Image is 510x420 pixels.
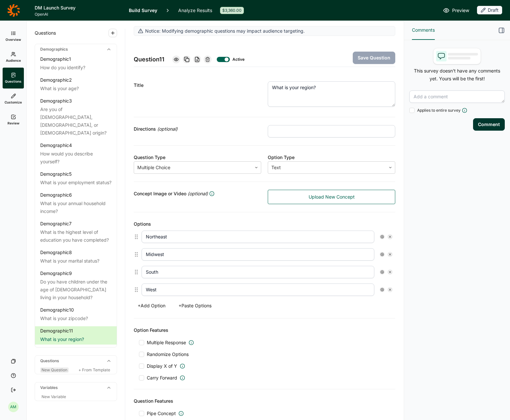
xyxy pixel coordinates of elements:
div: Variables [35,382,117,393]
div: Options [134,220,395,228]
span: Carry Forward [147,375,177,381]
div: Demographic 10 [40,307,74,313]
div: Demographic 1 [40,56,71,62]
span: Questions [35,29,56,37]
div: What is your marital status? [40,257,111,265]
div: Active [232,57,243,62]
div: Remove [387,252,393,257]
div: Question Features [134,397,395,405]
div: Title [134,81,261,89]
div: Demographic 9 [40,270,72,277]
span: Multiple Response [147,339,186,346]
span: Display X of Y [147,363,177,369]
div: Delete [204,56,212,63]
div: Settings [380,252,385,257]
p: This survey doesn't have any comments yet. Yours will be the first! [409,67,505,83]
span: Preview [452,7,469,14]
button: Draft [477,6,502,15]
div: Directions [134,125,261,133]
div: $3,360.00 [220,7,244,14]
div: Demographics [35,44,117,55]
span: Comments [412,26,435,34]
div: How would you describe yourself? [40,150,111,166]
button: +Add Option [134,301,169,310]
div: Demographic 2 [40,77,72,83]
h1: DM Launch Survey [35,4,121,12]
span: Applies to entire survey [417,108,461,113]
div: Demographic 6 [40,192,72,198]
div: Settings [380,269,385,275]
span: New Variable [42,394,66,399]
div: Do you have children under the age of [DEMOGRAPHIC_DATA] living in your household? [40,278,111,301]
a: Overview [3,26,24,47]
div: Are you of [DEMOGRAPHIC_DATA], [DEMOGRAPHIC_DATA], or [DEMOGRAPHIC_DATA] origin? [40,105,111,137]
span: Pipe Concept [147,410,176,417]
div: Demographic 3 [40,98,72,104]
span: Customize [5,100,22,105]
div: Remove [387,234,393,239]
div: Settings [380,234,385,239]
div: Demographic 11 [40,328,73,334]
div: Settings [380,287,385,292]
a: Preview [443,7,469,14]
div: What is your age? [40,85,111,92]
span: + From Template [78,367,110,372]
a: Questions [3,68,24,89]
div: Concept Image or Video [134,190,261,198]
div: Demographic 8 [40,249,72,256]
div: Demographic 4 [40,142,72,149]
button: Save Question [353,52,395,64]
span: Overview [6,37,21,42]
button: Comments [412,21,435,40]
div: Option Features [134,326,395,334]
span: Randomize Options [144,351,189,358]
div: Questions [35,356,117,366]
span: (optional) [188,190,208,198]
div: Remove [387,287,393,292]
div: AM [8,402,19,412]
div: What is your region? [40,335,111,343]
div: Remove [387,269,393,275]
div: What is your zipcode? [40,315,111,322]
span: OpenAI [35,12,121,17]
button: +Paste Options [175,301,215,310]
span: Upload New Concept [309,194,355,200]
span: Questions [5,79,22,84]
span: New Question [42,367,67,372]
div: What is your annual household income? [40,200,111,215]
div: Demographic 7 [40,220,72,227]
button: Comment [473,118,505,131]
div: What is the highest level of education you have completed? [40,228,111,244]
div: Notice: Modifying demographic questions may impact audience targeting. [134,26,395,36]
div: Draft [477,6,502,14]
span: Review [8,121,19,125]
a: Audience [3,47,24,68]
span: Audience [6,58,21,63]
div: How do you identify? [40,64,111,72]
a: Review [3,109,24,130]
textarea: What is your region? [268,81,395,107]
span: (optional) [157,125,178,133]
a: Customize [3,89,24,109]
div: Demographic 5 [40,171,72,177]
div: Option Type [268,153,395,161]
span: Question 11 [134,55,164,64]
div: Question Type [134,153,261,161]
div: What is your employment status? [40,179,111,186]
